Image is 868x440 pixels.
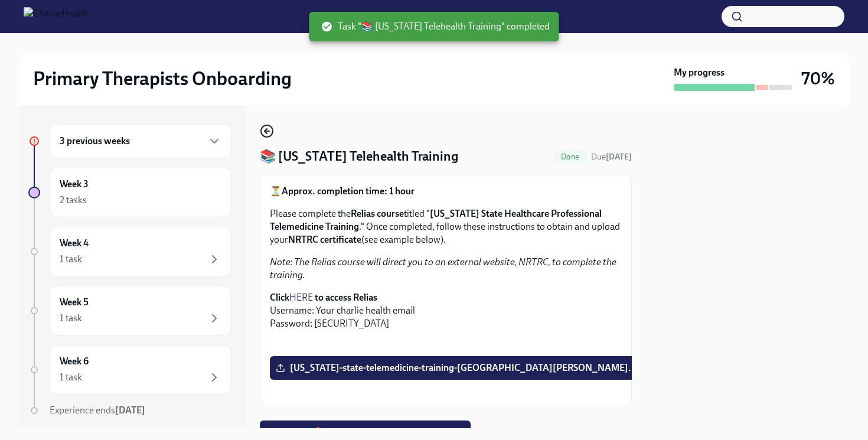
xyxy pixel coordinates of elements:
[270,208,602,232] strong: [US_STATE] State Healthcare Professional Telemedicine Training
[351,208,404,219] strong: Relias course
[268,426,462,438] span: Next task : 📌 Mock Treatment Plan Assignment
[50,124,231,158] div: 3 previous weeks
[60,194,87,207] div: 2 tasks
[28,286,231,335] a: Week 51 task
[60,253,82,266] div: 1 task
[270,185,622,198] p: ⏳
[591,151,632,162] span: August 11th, 2025 10:00
[270,291,622,330] p: Username: Your charlie health email Password: [SECURITY_DATA]
[288,234,361,245] strong: NRTRC certificate
[801,68,835,89] h3: 70%
[606,152,632,162] strong: [DATE]
[289,292,313,303] a: HERE
[315,292,377,303] strong: to access Relias
[28,345,231,395] a: Week 61 task
[50,405,145,416] span: Experience ends
[28,227,231,276] a: Week 41 task
[260,148,458,165] h4: 📚 [US_STATE] Telehealth Training
[270,256,616,281] em: Note: The Relias course will direct you to an external website, NRTRC, to complete the training.
[60,237,89,250] h6: Week 4
[270,292,289,303] strong: Click
[60,135,130,148] h6: 3 previous weeks
[270,207,622,246] p: Please complete the titled " ." Once completed, follow these instructions to obtain and upload yo...
[321,20,550,33] span: Task "📚 [US_STATE] Telehealth Training" completed
[60,312,82,325] div: 1 task
[278,362,645,374] span: [US_STATE]-state-telemedicine-training-[GEOGRAPHIC_DATA][PERSON_NAME].pdf
[115,405,145,416] strong: [DATE]
[270,356,653,380] label: [US_STATE]-state-telemedicine-training-[GEOGRAPHIC_DATA][PERSON_NAME].pdf
[591,152,632,162] span: Due
[60,296,89,309] h6: Week 5
[60,355,89,368] h6: Week 6
[674,66,725,79] strong: My progress
[60,371,82,384] div: 1 task
[554,152,586,161] span: Done
[33,67,292,90] h2: Primary Therapists Onboarding
[24,7,89,26] img: CharlieHealth
[282,185,415,197] strong: Approx. completion time: 1 hour
[60,178,89,191] h6: Week 3
[28,168,231,217] a: Week 32 tasks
